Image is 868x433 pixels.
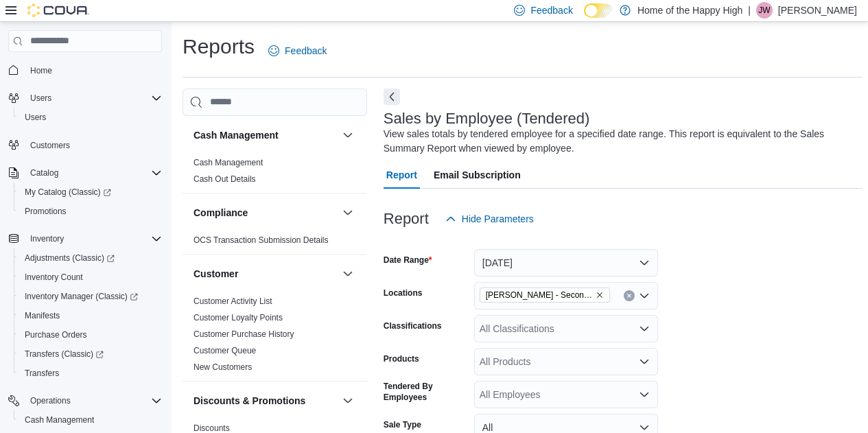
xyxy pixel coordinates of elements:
[193,313,283,323] a: Customer Loyalty Points
[193,174,256,184] a: Cash Out Details
[19,288,162,305] span: Inventory Manager (Classic)
[3,135,167,155] button: Customers
[30,167,58,178] span: Catalog
[3,229,167,248] button: Inventory
[19,307,65,324] a: Manifests
[193,329,294,339] a: Customer Purchase History
[14,183,167,202] a: My Catalog (Classic)
[25,231,162,247] span: Inventory
[193,394,337,408] button: Discounts & Promotions
[19,412,162,428] span: Cash Management
[384,419,421,430] label: Sale Type
[474,249,658,277] button: [DATE]
[193,345,256,356] span: Customer Queue
[25,393,162,409] span: Operations
[25,90,162,106] span: Users
[25,112,46,123] span: Users
[193,174,256,185] span: Cash Out Details
[462,212,534,226] span: Hide Parameters
[14,248,167,268] a: Adjustments (Classic)
[19,307,162,324] span: Manifests
[384,353,419,364] label: Products
[193,128,337,142] button: Cash Management
[14,287,167,306] a: Inventory Manager (Classic)
[19,327,162,343] span: Purchase Orders
[19,365,162,382] span: Transfers
[25,206,67,217] span: Promotions
[19,327,93,343] a: Purchase Orders
[19,269,162,285] span: Inventory Count
[756,2,773,19] div: Jacob Williams
[193,267,337,281] button: Customer
[386,161,417,189] span: Report
[584,18,585,19] span: Dark Mode
[440,205,539,233] button: Hide Parameters
[183,293,367,381] div: Customer
[30,395,71,406] span: Operations
[3,89,167,108] button: Users
[14,325,167,344] button: Purchase Orders
[183,232,367,254] div: Compliance
[340,127,356,143] button: Cash Management
[384,211,429,227] h3: Report
[340,393,356,409] button: Discounts & Promotions
[183,154,367,193] div: Cash Management
[25,62,58,79] a: Home
[285,44,327,58] span: Feedback
[3,391,167,410] button: Operations
[183,33,255,60] h1: Reports
[25,165,162,181] span: Catalog
[193,267,238,281] h3: Customer
[639,323,650,334] button: Open list of options
[480,288,610,303] span: Warman - Second Ave - Prairie Records
[193,362,252,373] span: New Customers
[19,365,64,382] a: Transfers
[25,349,104,360] span: Transfers (Classic)
[340,266,356,282] button: Customer
[25,291,138,302] span: Inventory Manager (Classic)
[639,389,650,400] button: Open list of options
[193,157,263,168] span: Cash Management
[25,137,75,154] a: Customers
[25,187,111,198] span: My Catalog (Classic)
[27,3,89,17] img: Cova
[193,394,305,408] h3: Discounts & Promotions
[193,423,230,433] a: Discounts
[384,320,442,331] label: Classifications
[778,2,857,19] p: [PERSON_NAME]
[530,3,572,17] span: Feedback
[25,253,115,264] span: Adjustments (Classic)
[25,329,87,340] span: Purchase Orders
[584,3,613,18] input: Dark Mode
[14,306,167,325] button: Manifests
[19,250,120,266] a: Adjustments (Classic)
[758,2,770,19] span: JW
[14,108,167,127] button: Users
[14,268,167,287] button: Inventory Count
[193,128,279,142] h3: Cash Management
[486,288,593,302] span: [PERSON_NAME] - Second Ave - Prairie Records
[19,346,162,362] span: Transfers (Classic)
[30,233,64,244] span: Inventory
[193,312,283,323] span: Customer Loyalty Points
[263,37,332,65] a: Feedback
[14,364,167,383] button: Transfers
[25,393,76,409] button: Operations
[19,250,162,266] span: Adjustments (Classic)
[384,381,469,403] label: Tendered By Employees
[384,127,856,156] div: View sales totals by tendered employee for a specified date range. This report is equivalent to t...
[25,414,94,425] span: Cash Management
[193,346,256,355] a: Customer Queue
[639,356,650,367] button: Open list of options
[384,255,432,266] label: Date Range
[3,163,167,183] button: Catalog
[19,109,162,126] span: Users
[30,93,51,104] span: Users
[384,110,590,127] h3: Sales by Employee (Tendered)
[19,109,51,126] a: Users
[25,368,59,379] span: Transfers
[748,2,751,19] p: |
[384,89,400,105] button: Next
[193,296,272,307] span: Customer Activity List
[193,158,263,167] a: Cash Management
